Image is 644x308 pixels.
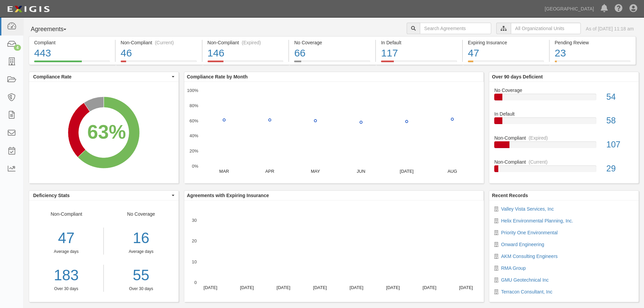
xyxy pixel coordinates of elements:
div: 47 [468,46,544,61]
div: As of [DATE] 11:18 am [586,25,634,32]
div: Average days [29,249,103,255]
div: (Expired) [529,135,548,141]
div: (Current) [529,159,548,165]
b: Agreements with Expiring Insurance [187,193,269,198]
text: [DATE] [386,285,400,290]
text: JUN [357,169,365,174]
text: 0% [192,164,198,169]
a: AKM Consulting Engineers [501,254,557,259]
div: In Default [489,111,639,117]
svg: A chart. [29,82,178,183]
a: Valley Vista Services, Inc [501,206,554,212]
a: Onward Engineering [501,242,544,247]
text: 60% [189,118,198,123]
text: [DATE] [204,285,217,290]
div: No Coverage [294,39,370,46]
text: 100% [187,88,198,93]
div: 4 [14,45,21,51]
div: 117 [381,46,457,61]
text: MAY [311,169,320,174]
text: [DATE] [240,285,254,290]
div: No Coverage [489,87,639,94]
button: Deficiency Stats [29,191,178,200]
div: Expiring Insurance [468,39,544,46]
a: Non-Compliant(Current)46 [116,61,202,66]
text: 20% [189,148,198,153]
div: Average days [109,249,173,255]
div: Non-Compliant [489,135,639,141]
text: 30 [192,218,196,223]
text: MAR [219,169,229,174]
input: Search Agreements [420,23,491,34]
div: 146 [208,46,284,61]
div: 107 [601,139,639,151]
div: Non-Compliant [489,159,639,165]
a: In Default117 [376,61,462,66]
text: 10 [192,259,196,264]
div: 58 [601,115,639,127]
a: Non-Compliant(Expired)107 [494,135,634,159]
div: Non-Compliant (Current) [121,39,197,46]
a: Helix Environmental Planning, Inc. [501,218,573,223]
a: No Coverage54 [494,87,634,111]
a: GMU Geotechnical Inc [501,277,549,283]
text: [DATE] [277,285,290,290]
text: [DATE] [459,285,473,290]
div: Pending Review [555,39,630,46]
a: 183 [29,265,103,286]
a: RMA Group [501,265,526,271]
div: Compliant [34,39,110,46]
svg: A chart. [184,200,484,302]
b: Over 90 days Deficient [492,74,543,79]
input: All Organizational Units [511,23,581,34]
svg: A chart. [184,82,484,183]
div: No Coverage [104,211,178,292]
a: No Coverage66 [289,61,375,66]
div: 63% [87,118,126,146]
div: 47 [29,228,103,249]
text: APR [265,169,274,174]
a: 55 [109,265,173,286]
i: Help Center - Complianz [615,5,623,13]
text: 0 [194,280,197,285]
a: Compliant443 [29,61,115,66]
div: 29 [601,163,639,175]
text: [DATE] [400,169,413,174]
b: Recent Records [492,193,528,198]
button: Compliance Rate [29,72,178,81]
text: AUG [448,169,457,174]
text: [DATE] [313,285,327,290]
div: 23 [555,46,630,61]
text: [DATE] [350,285,363,290]
b: Compliance Rate by Month [187,74,248,79]
div: (Current) [155,39,174,46]
a: Non-Compliant(Expired)146 [202,61,289,66]
div: 46 [121,46,197,61]
span: Compliance Rate [33,73,170,80]
text: 20 [192,238,196,243]
div: Non-Compliant [29,211,104,292]
div: In Default [381,39,457,46]
a: Terracon Consultant, Inc [501,289,552,294]
a: In Default58 [494,111,634,135]
text: [DATE] [423,285,436,290]
div: 16 [109,228,173,249]
button: Agreements [29,23,79,36]
div: 66 [294,46,370,61]
div: Over 30 days [109,286,173,292]
div: 54 [601,91,639,103]
a: Non-Compliant(Current)29 [494,159,634,177]
div: Non-Compliant (Expired) [208,39,284,46]
text: 40% [189,133,198,138]
a: Expiring Insurance47 [463,61,549,66]
a: Priority One Environmental [501,230,557,235]
img: logo-5460c22ac91f19d4615b14bd174203de0afe785f0fc80cf4dbbc73dc1793850b.png [5,3,52,15]
span: Deficiency Stats [33,192,170,199]
div: 443 [34,46,110,61]
div: (Expired) [242,39,261,46]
